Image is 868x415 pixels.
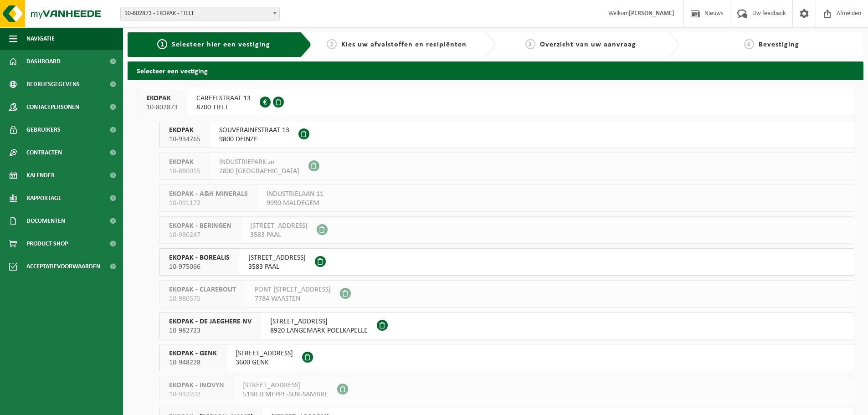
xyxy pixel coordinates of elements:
[219,158,299,167] span: INDUSTRIEPARK zn
[243,390,328,399] span: 5190 JEMEPPE-SUR-SAMBRE
[255,285,331,294] span: PONT [STREET_ADDRESS]
[26,164,55,187] span: Kalender
[196,103,251,112] span: 8700 TIELT
[26,27,55,50] span: Navigatie
[236,358,293,367] span: 3600 GENK
[26,187,62,210] span: Rapportage
[159,121,854,148] button: EKOPAK 10-934765 SOUVERAINESTRAAT 139800 DEINZE
[169,221,231,231] span: EKOPAK - BERINGEN
[169,135,200,144] span: 10-934765
[169,126,200,135] span: EKOPAK
[172,41,270,48] span: Selecteer hier een vestiging
[250,221,308,231] span: [STREET_ADDRESS]
[26,118,61,141] span: Gebruikers
[270,317,368,326] span: [STREET_ADDRESS]
[236,349,293,358] span: [STREET_ADDRESS]
[267,190,324,199] span: INDUSTRIELAAN 11
[629,10,674,17] strong: [PERSON_NAME]
[196,94,251,103] span: CAREELSTRAAT 13
[26,232,68,255] span: Product Shop
[169,167,200,176] span: 10-880015
[540,41,636,48] span: Overzicht van uw aanvraag
[219,126,289,135] span: SOUVERAINESTRAAT 13
[159,248,854,276] button: EKOPAK - BOREALIS 10-975066 [STREET_ADDRESS]3583 PAAL
[341,41,467,48] span: Kies uw afvalstoffen en recipiënten
[169,285,236,294] span: EKOPAK - CLAREBOUT
[169,326,252,335] span: 10-982723
[169,381,224,390] span: EKOPAK - INOVYN
[525,39,535,49] span: 3
[327,39,337,49] span: 2
[26,96,79,118] span: Contactpersonen
[26,73,80,96] span: Bedrijfsgegevens
[169,190,248,199] span: EKOPAK - A&H MINERALS
[169,158,200,167] span: EKOPAK
[267,199,324,208] span: 9990 MALDEGEM
[169,253,230,262] span: EKOPAK - BOREALIS
[159,344,854,371] button: EKOPAK - GENK 10-948228 [STREET_ADDRESS]3600 GENK
[169,317,252,326] span: EKOPAK - DE JAEGHERE NV
[759,41,799,48] span: Bevestiging
[255,294,331,303] span: 7784 WAASTEN
[219,167,299,176] span: 2800 [GEOGRAPHIC_DATA]
[248,262,306,272] span: 3583 PAAL
[250,231,308,240] span: 3583 PAAL
[169,231,231,240] span: 10-980247
[169,349,217,358] span: EKOPAK - GENK
[26,255,100,278] span: Acceptatievoorwaarden
[248,253,306,262] span: [STREET_ADDRESS]
[26,141,62,164] span: Contracten
[169,390,224,399] span: 10-932202
[270,326,368,335] span: 8920 LANGEMARK-POELKAPELLE
[744,39,754,49] span: 4
[146,103,178,112] span: 10-802873
[169,199,248,208] span: 10-991172
[26,210,65,232] span: Documenten
[159,312,854,339] button: EKOPAK - DE JAEGHERE NV 10-982723 [STREET_ADDRESS]8920 LANGEMARK-POELKAPELLE
[219,135,289,144] span: 9800 DEINZE
[120,7,280,20] span: 10-802873 - EKOPAK - TIELT
[243,381,328,390] span: [STREET_ADDRESS]
[121,7,279,20] span: 10-802873 - EKOPAK - TIELT
[146,94,178,103] span: EKOPAK
[128,61,863,79] h2: Selecteer een vestiging
[169,358,217,367] span: 10-948228
[169,262,230,272] span: 10-975066
[157,39,167,49] span: 1
[169,294,236,303] span: 10-980575
[137,89,854,116] button: EKOPAK 10-802873 CAREELSTRAAT 138700 TIELT
[26,50,61,73] span: Dashboard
